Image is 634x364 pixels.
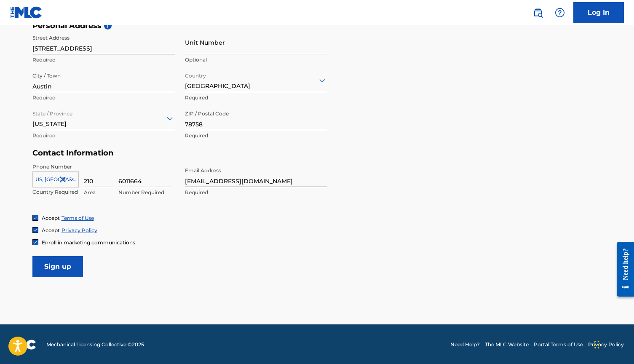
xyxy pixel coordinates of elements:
iframe: Resource Center [610,233,634,305]
img: checkbox [33,227,38,233]
img: MLC Logo [10,6,43,19]
span: i [104,22,112,29]
p: Number Required [118,189,173,196]
p: Required [32,132,175,139]
h5: Contact Information [32,148,327,158]
span: Enroll in marketing communications [42,239,135,246]
a: Privacy Policy [588,341,624,348]
span: Mechanical Licensing Collective © 2025 [46,341,144,348]
img: help [555,8,565,18]
img: logo [10,340,36,350]
div: [US_STATE] [32,108,175,128]
p: Required [185,94,327,102]
img: search [533,8,543,18]
h5: Personal Address [32,21,602,31]
a: Public Search [530,4,546,21]
span: Accept [42,215,60,221]
p: Country Required [32,188,79,196]
a: Terms of Use [62,215,94,221]
p: Required [185,189,327,196]
p: Area [84,189,113,196]
p: Required [185,132,327,139]
div: Help [551,4,568,21]
label: Country [185,67,206,80]
div: [GEOGRAPHIC_DATA] [185,70,327,91]
p: Required [32,56,175,64]
a: Need Help? [450,341,480,348]
a: The MLC Website [485,341,529,348]
a: Privacy Policy [62,227,97,233]
span: Accept [42,227,60,233]
a: Log In [573,2,624,23]
p: Required [32,94,175,102]
p: Optional [185,56,327,64]
img: checkbox [33,240,38,245]
div: Drag [594,332,599,357]
iframe: Chat Widget [592,324,634,364]
img: checkbox [33,215,38,220]
input: Sign up [32,256,83,277]
a: Portal Terms of Use [534,341,583,348]
label: State / Province [32,105,72,118]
